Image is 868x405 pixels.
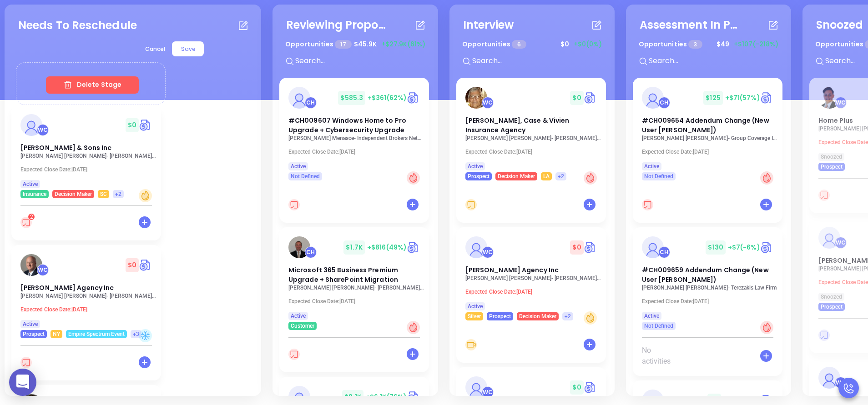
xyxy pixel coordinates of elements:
span: $ 8.1K [342,390,363,404]
div: Warm [584,311,597,325]
div: InterviewOpportunities 6$0+$0(0%) [456,11,608,78]
div: Assessment In Progress [640,17,740,33]
img: Quote [760,91,773,105]
div: Carla Humber [658,246,670,258]
span: Active [291,311,306,321]
a: profileWalter Contreras$0Circle dollar[PERSON_NAME], Case & Vivien Insurance Agency[PERSON_NAME] ... [456,78,606,180]
span: Home Plus [818,116,853,125]
img: RG Wright Agency Inc [20,254,42,276]
span: +$107 (-218%) [734,40,778,49]
img: Quote [139,118,152,132]
img: Dreher Agency Inc [465,236,487,258]
img: Quote [584,240,597,254]
p: Expected Close Date: [DATE] [20,306,157,313]
a: profileWalter Contreras$0Circle dollar[PERSON_NAME] & Sons Inc[PERSON_NAME] [PERSON_NAME]- [PERSO... [11,105,161,198]
p: Opportunities [462,36,527,53]
span: Prospect [821,162,843,172]
div: Interview [463,17,514,33]
div: Hot [407,171,420,185]
div: Hot [407,321,420,334]
span: Customer [291,321,314,331]
span: 17 [335,40,351,49]
span: $ 585.3 [338,91,365,105]
p: Andrew M Tehan - RG Wright Agency Inc. [20,293,157,299]
span: Dan L Tillman & Sons Inc [20,143,111,152]
span: Prospect [489,311,511,321]
p: Opportunities [285,36,352,53]
div: Snoozed [816,17,863,33]
p: George Terezakis - Terezakis Law Firm [642,285,778,291]
img: Vitale Agency [818,227,840,249]
p: Expected Close Date: [DATE] [642,149,778,155]
span: Lowry-Dunham, Case & Vivien Insurance Agency [465,116,570,135]
span: Microsoft 365 Business Premium Upgrade + SharePoint Migration [288,265,398,284]
span: $ 0 [570,380,583,395]
img: Quote [760,240,773,254]
span: Decision Maker [498,171,535,181]
div: profileWalter Contreras$0Circle dollar[PERSON_NAME] Agency Inc[PERSON_NAME] [PERSON_NAME]- [PERSO... [456,227,608,367]
div: CancelSaveDelete Stage [11,11,254,105]
span: Empire Spectrum Event [68,329,125,339]
img: Lowry-Dunham, Case & Vivien Insurance Agency [465,87,487,109]
a: profileCarla Humber$125+$71(57%)Circle dollar#CH009654 Addendum Change (New User [PERSON_NAME])[P... [633,78,782,180]
span: NY [53,329,60,339]
span: Prospect [821,302,843,312]
img: Quote [139,258,152,272]
img: Quote [407,390,420,404]
span: Snoozed [821,152,842,162]
span: $ 125 [703,91,722,105]
div: Reviewing ProposalOpportunities 17$45.9K+$27.9K(61%) [279,11,431,78]
img: #CH009659 Addendum Change (New User Linda Lebovitz) [642,236,664,258]
span: Decision Maker [55,189,92,199]
span: +$71 (57%) [725,93,760,102]
p: George Menasce - Independent Brokers Network, INC [288,135,425,141]
span: +2 [558,171,564,181]
div: Hot [584,171,597,185]
span: Not Defined [644,171,673,181]
p: Expected Close Date: [DATE] [465,289,602,295]
div: Cold [139,329,152,342]
span: Active [468,161,483,171]
span: Active [291,161,306,171]
span: Not Defined [644,321,673,331]
span: No activities [642,345,681,367]
img: #CH009607 Windows Home to Pro Upgrade + Cybersecurity Upgrade [288,87,310,109]
span: +$6.1K (76%) [366,392,407,401]
span: $ 45.9K [352,37,379,51]
a: Quote [584,380,597,394]
span: 2 [30,214,33,220]
span: Active [644,161,659,171]
span: $ 0 [570,91,583,105]
p: Jim Bacino - Lowry-Dunham, Case & Vivien Insurance Agency [465,135,602,141]
span: #CH009659 Addendum Change (New User Linda Lebovitz) [642,265,769,284]
img: Quote [407,91,420,105]
a: Quote [584,91,597,105]
span: $ 0 [558,37,571,51]
span: $ 0 [570,240,583,255]
div: Walter Contreras [37,264,49,276]
div: Reviewing Proposal [286,17,386,33]
span: 6 [512,40,526,49]
span: +$27.9K (61%) [381,40,425,49]
span: Dreher Agency Inc [465,265,559,275]
p: Allan Kaplan - Kaplan Insurance [288,285,425,291]
span: $ 0 [126,118,139,132]
input: Search... [648,55,784,67]
span: Active [23,319,38,329]
div: Carla Humber [305,246,317,258]
div: profileCarla Humber$585.3+$361(62%)Circle dollar#CH009607 Windows Home to Pro Upgrade + Cybersecu... [279,78,431,227]
div: profileCarla Humber$1.7K+$816(49%)Circle dollarMicrosoft 365 Business Premium Upgrade + SharePoin... [279,227,431,377]
p: Opportunities [639,36,703,53]
span: +$7 (-6%) [728,243,760,252]
sup: 2 [28,214,35,220]
div: Walter Contreras [482,386,494,398]
span: #CH009654 Addendum Change (New User Nedi Bonilla) [642,116,769,135]
span: $ 49 [714,37,732,51]
div: Walter Contreras [835,237,847,249]
a: profileCarla Humber$585.3+$361(62%)Circle dollar#CH009607 Windows Home to Pro Upgrade + Cybersecu... [279,78,429,180]
img: Wolf Agency, Inc [465,376,487,398]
